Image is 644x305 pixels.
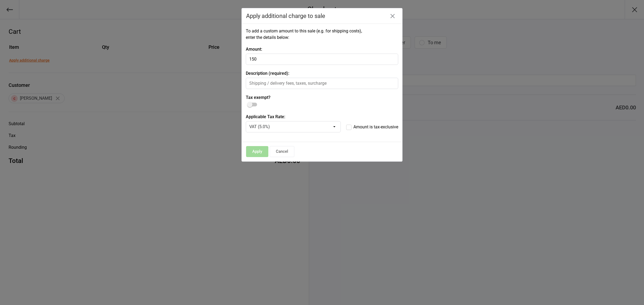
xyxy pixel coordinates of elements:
div: Apply additional charge to sale [246,13,398,19]
input: Shipping / delivery fees, taxes, surcharge [246,78,398,89]
div: To add a custom amount to this sale (e.g. for shipping costs), enter the details below: [246,28,398,41]
label: Amount: [246,46,398,53]
button: Cancel [270,146,294,157]
label: Tax exempt? [246,94,398,101]
label: Applicable Tax Rate: [246,114,398,120]
span: Amount is tax-exclusive [353,124,398,129]
label: Description (required): [246,70,398,77]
